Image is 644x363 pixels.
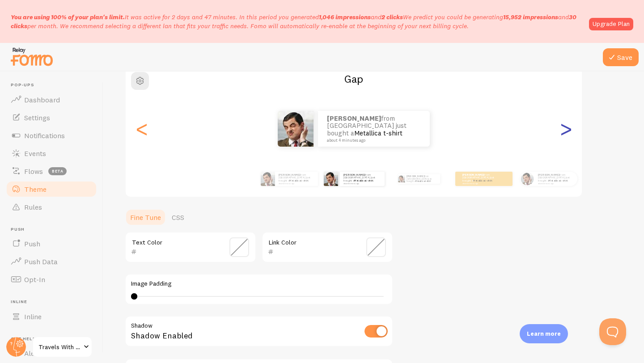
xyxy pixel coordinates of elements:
p: from [GEOGRAPHIC_DATA] just bought a [462,173,498,184]
a: Metallica t-shirt [473,179,492,182]
small: about 4 minutes ago [343,182,380,184]
a: Upgrade Plan [589,18,633,30]
span: Push [11,227,97,232]
small: about 4 minutes ago [279,182,314,184]
div: Next slide [560,97,571,161]
strong: [PERSON_NAME] [462,173,484,177]
span: and [319,13,403,21]
img: Fomo [521,172,534,185]
p: from [GEOGRAPHIC_DATA] just bought a [343,173,381,184]
span: Flows [24,167,43,176]
a: CSS [166,208,190,226]
a: Events [5,144,97,162]
strong: [PERSON_NAME] [279,173,300,177]
div: Learn more [520,324,568,343]
small: about 4 minutes ago [327,138,418,143]
a: Inline [5,308,97,325]
a: Metallica t-shirt [549,179,568,182]
span: Pop-ups [11,82,97,88]
b: 2 clicks [381,13,403,21]
span: Theme [24,185,47,194]
img: Fomo [324,172,338,186]
a: Metallica t-shirt [289,179,309,182]
small: about 4 minutes ago [462,182,497,184]
a: Fine Tune [125,208,166,226]
span: Travels With Views [38,342,81,352]
img: Fomo [398,175,405,182]
a: Metallica t-shirt [354,179,373,182]
a: Settings [5,109,97,127]
img: Fomo [278,111,314,147]
span: Push Data [24,257,58,266]
a: Notifications [5,127,97,144]
span: Events [24,149,46,158]
a: Push [5,235,97,253]
span: beta [48,167,67,175]
strong: [PERSON_NAME] [407,175,424,177]
p: Learn more [527,329,561,338]
div: Previous slide [136,97,147,161]
a: Opt-In [5,270,97,288]
a: Push Data [5,253,97,270]
small: about 4 minutes ago [538,182,573,184]
a: Dashboard [5,91,97,109]
a: Metallica t-shirt [354,129,402,137]
span: Inline [11,299,97,305]
b: 1,046 impressions [319,13,371,21]
span: Notifications [24,131,65,140]
h2: Gap [126,72,582,86]
a: Theme [5,180,97,198]
b: 15,952 impressions [503,13,558,21]
span: Opt-In [24,275,45,284]
a: Flows beta [5,162,97,180]
strong: [PERSON_NAME] [343,173,365,177]
span: Push [24,239,40,248]
p: from [GEOGRAPHIC_DATA] just bought a [327,115,421,143]
span: You are using 100% of your plan's limit. [11,13,125,21]
span: Settings [24,113,50,122]
p: from [GEOGRAPHIC_DATA] just bought a [538,173,574,184]
p: from [GEOGRAPHIC_DATA] just bought a [279,173,314,184]
label: Image Padding [131,280,387,288]
span: Rules [24,203,42,211]
strong: [PERSON_NAME] [327,114,381,122]
a: Travels With Views [32,336,93,358]
span: Inline [24,312,42,321]
div: Shadow Enabled [125,316,393,348]
p: from [GEOGRAPHIC_DATA] just bought a [407,174,436,184]
a: Metallica t-shirt [415,180,431,182]
img: fomo-relay-logo-orange.svg [9,45,54,68]
p: It was active for 2 days and 47 minutes. In this period you generated We predict you could be gen... [11,13,584,30]
span: Dashboard [24,95,60,104]
a: Rules [5,198,97,216]
iframe: Help Scout Beacon - Open [599,318,626,345]
img: Fomo [261,172,275,186]
strong: [PERSON_NAME] [538,173,559,177]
